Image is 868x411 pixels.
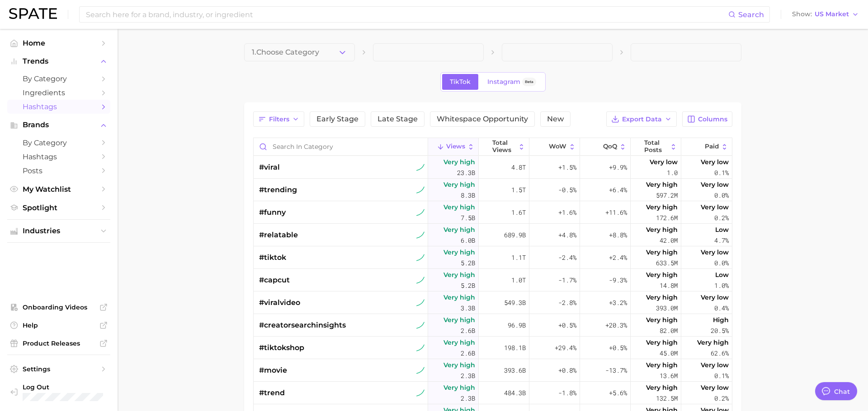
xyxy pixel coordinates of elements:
[525,78,533,86] span: Beta
[23,365,95,373] span: Settings
[461,370,475,381] span: 2.3b
[701,247,729,258] span: Very low
[23,185,95,194] span: My Watchlist
[558,388,576,398] span: -1.8%
[646,360,678,370] span: Very high
[558,162,576,173] span: +1.5%
[555,342,576,353] span: +29.4%
[254,291,732,314] button: #viralvideotiktok sustained riserVery high3.3b549.3b-2.8%+3.2%Very high393.0mVery low0.4%
[790,9,861,20] button: ShowUS Market
[558,297,576,308] span: -2.8%
[254,269,732,291] button: #capcuttiktok sustained riserVery high5.2b1.0t-1.7%-9.3%Very high14.8mLow1.0%
[701,202,729,212] span: Very low
[650,157,678,167] span: Very low
[711,325,729,336] span: 20.5%
[656,212,678,223] span: 172.6m
[714,370,729,381] span: 0.1%
[656,393,678,404] span: 132.5m
[714,258,729,268] span: 0.0%
[254,224,732,246] button: #relatabletiktok sustained riserVery high6.0b689.9b+4.8%+8.8%Very high42.0mLow4.7%
[23,227,95,235] span: Industries
[7,72,110,86] a: by Category
[511,252,526,263] span: 1.1t
[259,297,300,308] span: #viralvideo
[23,339,95,347] span: Product Releases
[254,246,732,269] button: #tiktoktiktok sustained riserVery high5.2b1.1t-2.4%+2.4%Very high633.5mVery low0.0%
[715,269,729,280] span: Low
[480,74,544,90] a: InstagramBeta
[7,201,110,215] a: Spotlight
[605,365,627,376] span: -13.7%
[646,314,678,325] span: Very high
[631,138,681,156] button: Total Posts
[609,230,627,240] span: +8.8%
[443,382,475,393] span: Very high
[504,365,526,376] span: 393.6b
[443,360,475,370] span: Very high
[656,258,678,268] span: 633.5m
[416,231,425,239] img: tiktok sustained riser
[416,186,425,194] img: tiktok sustained riser
[504,388,526,398] span: 484.3b
[259,275,290,286] span: #capcut
[461,303,475,314] span: 3.3b
[714,280,729,291] span: 1.0%
[646,337,678,348] span: Very high
[792,12,812,17] span: Show
[252,48,319,56] span: 1. Choose Category
[254,179,732,201] button: #trendingtiktok sustained riserVery high8.3b1.5t-0.5%+6.4%Very high597.2mVery low0.0%
[487,78,520,86] span: Instagram
[7,100,110,114] a: Hashtags
[461,190,475,201] span: 8.3b
[254,156,732,179] button: #viraltiktok sustained riserVery high23.3b4.8t+1.5%+9.9%Very low1.0Very low0.1%
[437,115,528,123] span: Whitespace Opportunity
[660,370,678,381] span: 13.6m
[23,139,95,147] span: by Category
[646,292,678,303] span: Very high
[646,247,678,258] span: Very high
[443,337,475,348] span: Very high
[605,320,627,331] span: +20.3%
[605,207,627,218] span: +11.6%
[7,36,110,50] a: Home
[701,382,729,393] span: Very low
[603,143,617,150] span: QoQ
[443,202,475,212] span: Very high
[244,43,355,61] button: 1.Choose Category
[701,179,729,190] span: Very low
[558,275,576,286] span: -1.7%
[697,337,729,348] span: Very high
[660,235,678,246] span: 42.0m
[660,348,678,359] span: 45.0m
[701,360,729,370] span: Very low
[428,138,479,156] button: Views
[609,162,627,173] span: +9.9%
[416,321,425,329] img: tiktok sustained riser
[416,254,425,262] img: tiktok sustained riser
[7,380,110,404] a: Log out. Currently logged in with e-mail noelle.harris@loreal.com.
[23,39,95,47] span: Home
[23,203,95,212] span: Spotlight
[558,185,576,195] span: -0.5%
[504,230,526,240] span: 689.9b
[416,208,425,217] img: tiktok sustained riser
[660,280,678,291] span: 14.8m
[253,111,304,127] button: Filters
[547,115,564,123] span: New
[461,393,475,404] span: 2.3b
[580,138,631,156] button: QoQ
[609,185,627,195] span: +6.4%
[622,115,662,123] span: Export Data
[715,224,729,235] span: Low
[259,388,285,398] span: #trend
[461,348,475,359] span: 2.6b
[7,86,110,100] a: Ingredients
[606,111,677,127] button: Export Data
[443,314,475,325] span: Very high
[705,143,719,150] span: Paid
[714,235,729,246] span: 4.7%
[377,115,418,123] span: Late Stage
[646,179,678,190] span: Very high
[7,362,110,376] a: Settings
[443,179,475,190] span: Very high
